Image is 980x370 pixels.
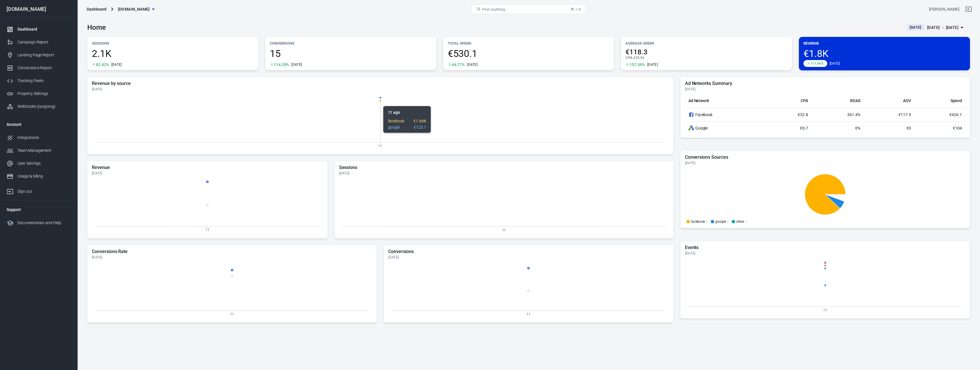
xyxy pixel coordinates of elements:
span: - [706,220,707,223]
th: Spend [914,94,965,108]
tspan: 11 [823,308,827,312]
div: Landing Page Report [17,52,71,58]
div: Usage & billing [17,173,71,179]
div: Tracking Pixels [17,78,71,84]
p: Average Order [625,40,787,46]
h5: Conversions [388,249,669,254]
span: €32.8 [798,112,808,117]
span: 111.66% [810,62,824,65]
div: Campaign Report [17,39,71,45]
div: [DATE] － [DATE] [927,24,959,31]
div: [DATE] [291,62,302,67]
span: €104 [953,126,962,130]
tspan: 11 [205,228,209,232]
span: CPA : [625,56,633,60]
p: Total Spend [448,40,610,46]
div: [DOMAIN_NAME] [2,7,75,12]
div: Webhooks (outgoing) [17,104,71,110]
span: €118.3 [625,49,787,55]
div: [DATE] [339,171,669,176]
a: Property Settings [2,87,75,100]
span: 64.77% [452,63,465,67]
span: 15 [270,49,432,58]
span: €426.1 [949,112,962,117]
div: Documentation and Help [17,220,71,226]
th: Ad Network [685,94,767,108]
div: [DATE] [685,87,965,91]
a: Tracking Pixels [2,74,75,87]
a: Landing Page Report [2,49,75,61]
a: Webhooks (outgoing) [2,100,75,113]
h5: Ad Networks Summary [685,81,965,86]
div: [DATE] [92,87,669,91]
a: Conversions Report [2,61,75,74]
th: AOV [864,94,915,108]
p: Sessions [92,40,254,46]
p: facebook [691,220,705,223]
div: Google Ads [688,125,694,131]
tspan: 11 [230,312,234,316]
div: [DATE] [92,255,372,260]
th: CPA [767,94,811,108]
th: ROAS [811,94,864,108]
span: €1.8K [803,49,965,58]
div: [DATE] [92,171,323,176]
div: Sign out [17,188,71,194]
a: Sign out [2,183,75,198]
p: Revenue [803,40,965,46]
tspan: 11 [378,144,382,148]
div: Integrations [17,135,71,141]
a: Campaign Report [2,36,75,49]
span: 361.4% [847,112,860,117]
h5: Conversions Rate [92,249,372,254]
span: 2.1K [92,49,254,58]
a: User Settings [2,157,75,170]
div: User Settings [17,160,71,166]
div: ⌘ + K [571,7,581,11]
div: Dashboard [87,6,106,12]
div: [DATE] [111,62,122,67]
tspan: 11 [526,312,530,316]
div: Account id: VW6wEJAx [929,6,959,12]
span: €0.7 [800,126,808,130]
div: Dashboard [17,26,71,32]
h5: Revenue by source [92,81,669,86]
div: Team Management [17,148,71,154]
div: [DATE] [647,62,658,67]
div: [DATE] [829,61,840,66]
h5: Revenue [92,165,323,170]
li: Account [2,118,75,131]
span: 114.29% [274,63,289,67]
div: Facebook [688,111,763,118]
svg: Facebook Ads [688,111,694,118]
div: [DATE] [685,251,965,256]
span: €0 [906,126,911,130]
span: Find anything... [482,7,508,11]
p: other [736,220,744,223]
span: €35.34 [633,56,644,60]
button: [DOMAIN_NAME] [116,4,157,15]
div: [DATE] [388,255,669,260]
div: Google [688,125,763,131]
a: Integrations [2,131,75,144]
span: casatech-es.com [118,6,150,13]
p: google [715,220,726,223]
span: [DATE] [907,25,924,30]
div: Conversions Report [17,65,71,71]
h5: Events [685,245,965,250]
span: 82.42% [96,63,109,67]
h3: Home [87,23,106,31]
li: Support [2,203,75,216]
button: [DATE][DATE] － [DATE] [902,23,970,32]
div: Property Settings [17,91,71,97]
span: €117.9 [898,112,911,117]
h5: Conversions Sources [685,154,965,160]
span: - [745,220,747,223]
span: €530.1 [448,49,610,58]
span: 0% [855,126,860,130]
a: Team Management [2,144,75,157]
button: Find anything...⌘ + K [472,4,586,14]
p: Conversions [270,40,432,46]
span: - [727,220,728,223]
a: Dashboard [2,23,75,36]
